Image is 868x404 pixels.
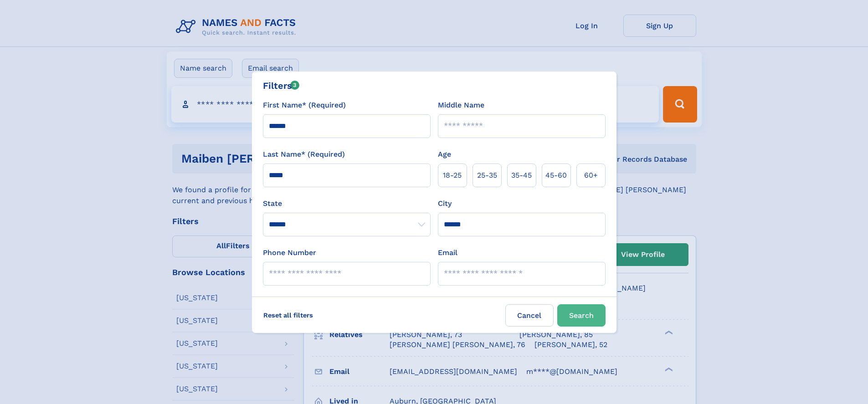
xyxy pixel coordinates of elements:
[438,149,451,160] label: Age
[263,198,431,209] label: State
[477,170,497,181] span: 25‑35
[584,170,598,181] span: 60+
[545,170,567,181] span: 45‑60
[438,247,457,258] label: Email
[257,304,319,326] label: Reset all filters
[443,170,462,181] span: 18‑25
[263,247,316,258] label: Phone Number
[438,198,452,209] label: City
[511,170,532,181] span: 35‑45
[557,304,606,327] button: Search
[438,100,484,111] label: Middle Name
[505,304,554,327] label: Cancel
[263,149,345,160] label: Last Name* (Required)
[263,100,346,111] label: First Name* (Required)
[263,79,300,92] div: Filters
